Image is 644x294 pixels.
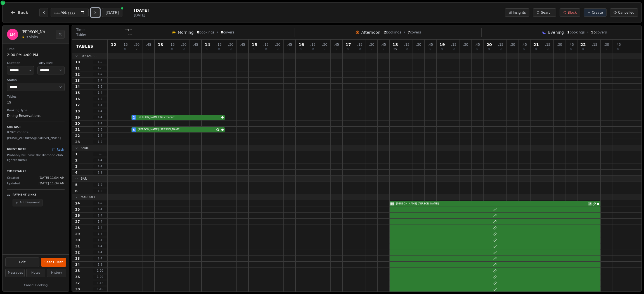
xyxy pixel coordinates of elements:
[7,78,65,83] dt: Status
[18,11,28,15] span: Back
[133,128,135,132] span: 5
[56,30,65,39] button: Close
[5,282,66,289] button: Cancel Booking
[75,170,77,175] span: 4
[75,269,80,273] span: 35
[567,30,569,34] span: 1
[523,48,525,50] span: 0
[5,257,39,267] button: Edit
[13,193,37,197] p: Payment Links
[288,48,290,50] span: 0
[93,244,107,248] span: 1 - 4
[93,164,107,168] span: 1 - 4
[404,43,409,46] span: : 15
[75,207,80,212] span: 25
[359,48,361,50] span: 0
[594,48,595,50] span: 0
[254,48,255,50] span: 0
[75,72,80,77] span: 12
[93,158,107,162] span: 1 - 4
[197,30,199,34] span: 0
[111,43,116,47] span: 12
[357,43,363,46] span: : 15
[75,220,80,224] span: 27
[93,201,107,205] span: 1 - 2
[75,262,80,267] span: 34
[465,48,466,50] span: 0
[146,43,151,46] span: : 45
[75,152,77,156] span: 1
[560,8,580,17] button: Block
[605,48,607,50] span: 0
[618,10,634,15] span: Cancelled
[93,97,107,101] span: 1 - 2
[221,30,223,34] span: 0
[75,115,80,120] span: 19
[93,250,107,254] span: 1 - 4
[26,35,38,39] span: 3 visits
[384,30,386,34] span: 2
[580,43,586,47] span: 22
[197,30,214,35] span: bookings
[93,281,107,285] span: 1 - 12
[7,176,19,180] span: Created
[93,127,107,132] span: 5 - 6
[207,48,208,50] span: 0
[476,48,478,50] span: 0
[134,8,149,13] span: [DATE]
[361,30,380,35] span: Afternoon
[93,183,107,187] span: 1 - 2
[102,8,122,17] button: [DATE]
[7,95,65,99] dt: Tables
[75,183,77,187] span: 5
[76,44,93,49] span: Tables
[322,43,327,46] span: : 30
[510,43,515,46] span: : 30
[610,8,638,17] button: Cancelled
[216,128,219,131] svg: Google booking
[217,30,219,35] span: •
[498,43,503,46] span: : 15
[39,176,65,180] span: [DATE] 11:34 AM
[382,48,384,50] span: 0
[7,29,18,40] div: LM
[75,201,80,206] span: 24
[453,48,454,50] span: 0
[178,30,194,35] span: Morning
[403,30,405,35] span: •
[134,13,149,18] span: [DATE]
[75,164,77,169] span: 3
[547,48,548,50] span: 0
[7,47,65,52] dt: Time
[287,43,292,46] span: : 45
[124,48,126,50] span: 0
[37,61,65,66] dt: Party Size
[591,30,607,35] span: covers
[205,43,210,47] span: 14
[169,43,175,46] span: : 15
[7,148,26,151] p: Guest Note
[75,256,80,261] span: 33
[392,43,398,47] span: 18
[138,115,220,119] span: [PERSON_NAME] Westmacott
[81,54,98,58] span: Restaur...
[324,48,325,50] span: 0
[93,275,107,279] span: 1 - 20
[75,97,80,101] span: 16
[545,43,550,46] span: : 15
[588,202,592,206] span: 16
[93,115,107,119] span: 1 - 4
[93,85,107,89] span: 5 - 6
[75,66,80,71] span: 11
[75,91,80,95] span: 15
[390,202,394,206] span: 55
[136,48,138,50] span: 7
[533,8,556,17] button: Search
[75,109,80,114] span: 18
[76,33,86,37] span: Table:
[486,43,492,47] span: 20
[75,226,80,230] span: 28
[93,189,107,193] span: 1 - 2
[240,43,245,46] span: : 45
[93,238,107,242] span: 1 - 4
